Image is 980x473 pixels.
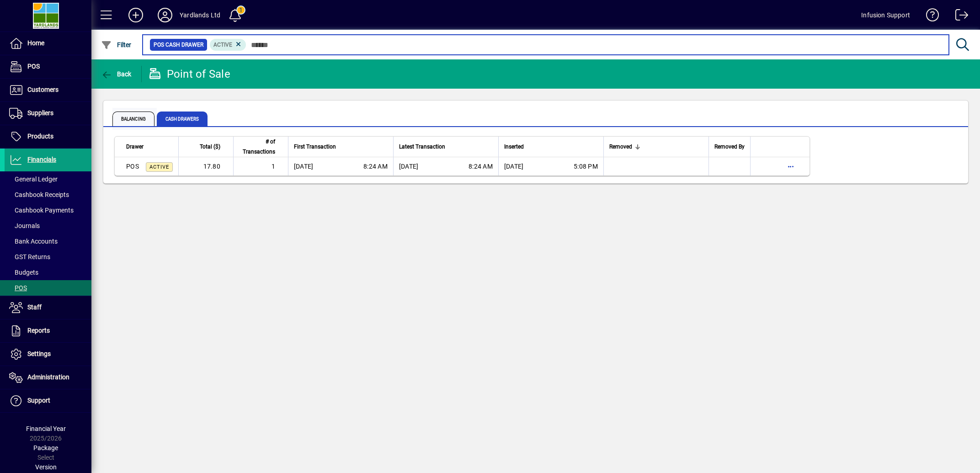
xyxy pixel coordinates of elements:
span: Administration [27,373,69,381]
span: Balancing [112,112,154,126]
span: POS [9,284,27,292]
div: Drawer [126,142,173,152]
a: Journals [5,218,91,234]
mat-chip: Status: Active [210,39,246,51]
span: Active [213,42,232,48]
span: Drawer [126,142,144,152]
span: Removed By [714,142,745,152]
span: Removed [609,142,632,152]
span: Staff [27,303,42,311]
span: 5:08 PM [574,162,598,171]
div: First Transaction [294,142,388,152]
span: 8:24 AM [469,162,493,171]
span: Cashbook Receipts [9,191,69,198]
span: Financial Year [26,425,66,432]
div: Inserted [504,142,598,152]
span: POS [27,63,40,70]
a: Customers [5,79,91,101]
span: First Transaction [294,142,336,152]
div: Yardlands Ltd [180,8,220,22]
a: Budgets [5,265,91,280]
button: Back [99,66,134,82]
span: Support [27,397,50,404]
span: Cashbook Payments [9,207,74,214]
span: 8:24 AM [363,162,388,171]
span: Package [33,444,58,452]
div: Removed [609,142,703,152]
div: POS [126,162,173,171]
a: Staff [5,296,91,319]
span: Suppliers [27,109,53,117]
a: Administration [5,366,91,389]
span: Filter [101,41,132,48]
span: Active [149,164,169,170]
a: Logout [948,2,969,32]
a: Knowledge Base [919,2,939,32]
span: Financials [27,156,56,163]
a: Bank Accounts [5,234,91,249]
span: Total ($) [200,142,220,152]
span: Latest Transaction [399,142,445,152]
a: Settings [5,343,91,366]
span: Products [27,133,53,140]
div: # of Transactions [239,137,283,157]
a: Reports [5,319,91,342]
a: Home [5,32,91,55]
button: Add [121,7,150,23]
a: Suppliers [5,102,91,125]
div: Latest Transaction [399,142,493,152]
a: POS [5,280,91,296]
span: Reports [27,327,50,334]
a: GST Returns [5,249,91,265]
button: More options [783,159,798,174]
span: [DATE] [294,162,314,171]
span: Inserted [504,142,524,152]
span: Journals [9,222,40,229]
span: Budgets [9,269,38,276]
a: Cashbook Payments [5,202,91,218]
span: Back [101,70,132,78]
td: 17.80 [178,157,233,175]
span: [DATE] [399,162,419,171]
app-page-header-button: Back [91,66,142,82]
span: Settings [27,350,51,357]
span: [DATE] [504,162,524,171]
span: GST Returns [9,253,50,260]
span: Cash Drawers [157,112,208,126]
span: Home [27,39,44,47]
span: Version [35,463,57,471]
a: Cashbook Receipts [5,187,91,202]
a: POS [5,55,91,78]
span: # of Transactions [239,137,275,157]
div: Infusion Support [861,8,910,22]
button: Filter [99,37,134,53]
td: 1 [233,157,288,175]
a: General Ledger [5,171,91,187]
span: Bank Accounts [9,238,58,245]
button: Profile [150,7,180,23]
div: Total ($) [184,142,229,152]
span: Customers [27,86,59,93]
a: Products [5,125,91,148]
a: Support [5,389,91,412]
span: POS Cash Drawer [154,40,203,49]
div: Point of Sale [149,67,230,81]
span: General Ledger [9,175,58,183]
